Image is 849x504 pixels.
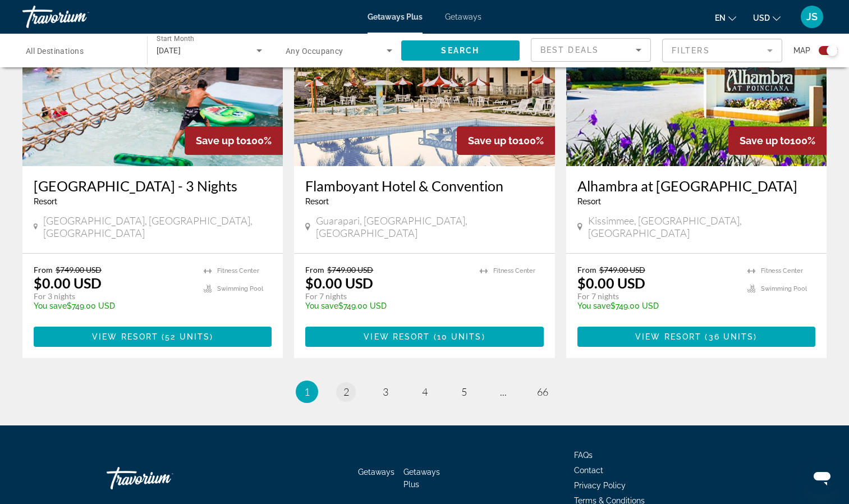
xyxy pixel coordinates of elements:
[537,386,548,398] span: 66
[577,327,815,347] button: View Resort(36 units)
[107,461,219,495] a: Travorium
[457,126,555,155] div: 100%
[34,301,192,310] p: $749.00 USD
[662,38,782,63] button: Filter
[500,386,507,398] span: ...
[22,381,827,403] nav: Pagination
[56,265,102,274] span: $749.00 USD
[34,265,53,274] span: From
[157,35,194,43] span: Start Month
[403,468,440,489] a: Getaways Plus
[445,12,481,21] a: Getaways
[574,451,593,460] a: FAQs
[437,332,482,341] span: 10 units
[422,386,428,398] span: 4
[793,43,810,58] span: Map
[286,47,343,56] span: Any Occupancy
[709,332,754,341] span: 36 units
[753,13,770,22] span: USD
[343,386,349,398] span: 2
[305,327,543,347] button: View Resort(10 units)
[158,332,213,341] span: ( )
[165,332,210,341] span: 52 units
[740,135,790,146] span: Save up to
[34,327,272,347] button: View Resort(52 units)
[305,177,543,194] a: Flamboyant Hotel & Convention
[34,177,272,194] a: [GEOGRAPHIC_DATA] - 3 Nights
[574,481,626,490] a: Privacy Policy
[577,291,736,301] p: For 7 nights
[761,267,803,274] span: Fitness Center
[574,466,603,475] a: Contact
[493,267,535,274] span: Fitness Center
[461,386,467,398] span: 5
[797,5,827,29] button: User Menu
[540,43,641,57] mat-select: Sort by
[22,2,135,31] a: Travorium
[441,46,479,55] span: Search
[34,301,67,310] span: You save
[26,47,84,56] span: All Destinations
[577,177,815,194] a: Alhambra at [GEOGRAPHIC_DATA]
[577,274,645,291] p: $0.00 USD
[383,386,388,398] span: 3
[305,301,468,310] p: $749.00 USD
[804,459,840,495] iframe: Button to launch messaging window
[368,12,423,21] a: Getaways Plus
[588,214,815,239] span: Kissimmee, [GEOGRAPHIC_DATA], [GEOGRAPHIC_DATA]
[430,332,485,341] span: ( )
[358,468,394,476] a: Getaways
[196,135,246,146] span: Save up to
[305,197,329,206] span: Resort
[316,214,543,239] span: Guarapari, [GEOGRAPHIC_DATA], [GEOGRAPHIC_DATA]
[305,301,338,310] span: You save
[635,332,701,341] span: View Resort
[761,285,807,292] span: Swimming Pool
[468,135,518,146] span: Save up to
[217,267,259,274] span: Fitness Center
[185,126,283,155] div: 100%
[577,197,601,206] span: Resort
[43,214,272,239] span: [GEOGRAPHIC_DATA], [GEOGRAPHIC_DATA], [GEOGRAPHIC_DATA]
[728,126,827,155] div: 100%
[92,332,158,341] span: View Resort
[217,285,263,292] span: Swimming Pool
[401,40,520,61] button: Search
[540,45,599,54] span: Best Deals
[753,10,781,26] button: Change currency
[305,291,468,301] p: For 7 nights
[305,265,324,274] span: From
[304,386,310,398] span: 1
[715,13,726,22] span: en
[577,265,596,274] span: From
[701,332,757,341] span: ( )
[577,301,611,310] span: You save
[305,274,373,291] p: $0.00 USD
[34,274,102,291] p: $0.00 USD
[715,10,736,26] button: Change language
[364,332,430,341] span: View Resort
[34,291,192,301] p: For 3 nights
[157,46,181,55] span: [DATE]
[34,197,57,206] span: Resort
[327,265,373,274] span: $749.00 USD
[806,11,818,22] span: JS
[577,301,736,310] p: $749.00 USD
[599,265,645,274] span: $749.00 USD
